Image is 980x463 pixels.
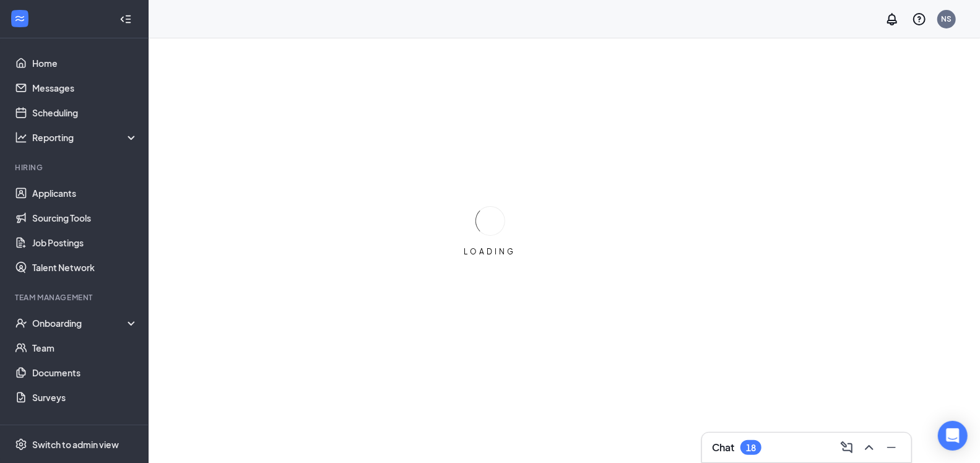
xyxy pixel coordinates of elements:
[15,317,27,329] svg: UserCheck
[32,51,138,76] a: Home
[32,385,138,410] a: Surveys
[746,443,756,453] div: 18
[32,438,119,451] div: Switch to admin view
[15,422,136,433] div: Payroll
[14,12,26,25] svg: WorkstreamLogo
[15,292,136,303] div: Team Management
[32,131,139,144] div: Reporting
[912,12,927,27] svg: QuestionInfo
[884,440,899,455] svg: Minimize
[15,438,27,451] svg: Settings
[32,335,138,360] a: Team
[32,255,138,280] a: Talent Network
[15,131,27,144] svg: Analysis
[942,14,952,24] div: NS
[32,317,128,329] div: Onboarding
[32,360,138,385] a: Documents
[938,421,968,451] div: Open Intercom Messenger
[15,162,136,173] div: Hiring
[862,440,877,455] svg: ChevronUp
[459,246,521,257] div: LOADING
[837,438,857,457] button: ComposeMessage
[32,181,138,206] a: Applicants
[839,440,854,455] svg: ComposeMessage
[32,206,138,230] a: Sourcing Tools
[882,438,901,457] button: Minimize
[119,13,132,25] svg: Collapse
[859,438,879,457] button: ChevronUp
[885,12,900,27] svg: Notifications
[712,441,734,454] h3: Chat
[32,100,138,125] a: Scheduling
[32,230,138,255] a: Job Postings
[32,76,138,100] a: Messages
